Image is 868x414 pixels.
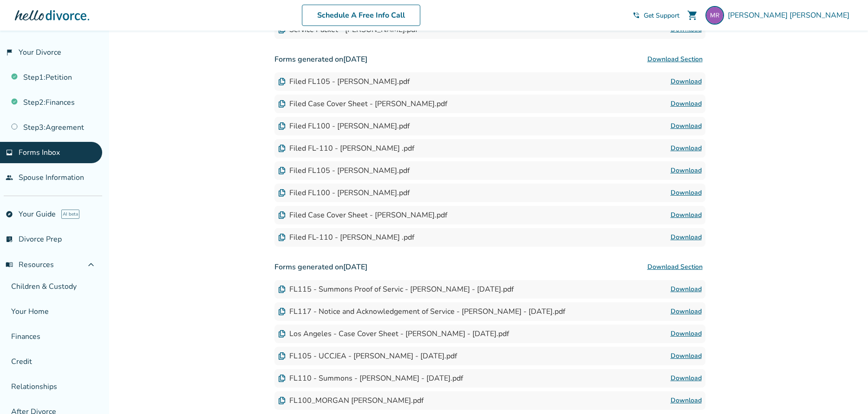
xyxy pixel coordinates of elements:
[671,284,702,295] a: Download
[278,373,463,383] div: FL110 - Summons - [PERSON_NAME] - [DATE].pdf
[278,211,286,219] img: Document
[671,76,702,87] a: Download
[278,121,410,131] div: Filed FL100 - [PERSON_NAME].pdf
[671,373,702,384] a: Download
[822,369,868,414] iframe: Chat Widget
[278,166,410,176] div: Filed FL105 - [PERSON_NAME].pdf
[19,147,60,158] span: Forms Inbox
[645,258,705,276] button: Download Section
[278,395,424,406] div: FL100_MORGAN [PERSON_NAME].pdf
[85,259,97,270] span: expand_less
[671,232,702,243] a: Download
[278,100,286,108] img: Document
[6,49,13,56] span: flag_2
[6,260,54,270] span: Resources
[644,11,679,20] span: Get Support
[278,78,286,85] img: Document
[278,330,286,338] img: Document
[671,143,702,154] a: Download
[278,232,414,242] div: Filed FL-110 - [PERSON_NAME] .pdf
[61,210,79,219] span: AI beta
[6,174,13,181] span: people
[278,76,410,87] div: Filed FL105 - [PERSON_NAME].pdf
[278,99,447,109] div: Filed Case Cover Sheet - [PERSON_NAME].pdf
[274,258,705,276] h3: Forms generated on [DATE]
[278,167,286,174] img: Document
[278,143,414,153] div: Filed FL-110 - [PERSON_NAME] .pdf
[671,210,702,221] a: Download
[6,261,13,268] span: menu_book
[633,12,640,19] span: phone_in_talk
[671,395,702,406] a: Download
[278,234,286,241] img: Document
[302,5,420,26] a: Schedule A Free Info Call
[278,284,514,294] div: FL115 - Summons Proof of Servic - [PERSON_NAME] - [DATE].pdf
[278,286,286,293] img: Document
[645,50,705,69] button: Download Section
[6,236,13,243] span: list_alt_check
[278,397,286,404] img: Document
[278,188,410,198] div: Filed FL100 - [PERSON_NAME].pdf
[6,210,13,218] span: explore
[687,10,698,21] span: shopping_cart
[671,328,702,339] a: Download
[728,10,853,20] span: [PERSON_NAME] [PERSON_NAME]
[671,121,702,132] a: Download
[633,11,679,20] a: phone_in_talkGet Support
[671,306,702,317] a: Download
[671,187,702,198] a: Download
[278,351,457,361] div: FL105 - UCCJEA - [PERSON_NAME] - [DATE].pdf
[278,210,447,220] div: Filed Case Cover Sheet - [PERSON_NAME].pdf
[274,50,705,69] h3: Forms generated on [DATE]
[671,165,702,176] a: Download
[278,375,286,382] img: Document
[278,306,565,317] div: FL117 - Notice and Acknowledgement of Service - [PERSON_NAME] - [DATE].pdf
[278,308,286,315] img: Document
[278,122,286,130] img: Document
[278,329,509,339] div: Los Angeles - Case Cover Sheet - [PERSON_NAME] - [DATE].pdf
[278,145,286,152] img: Document
[278,352,286,360] img: Document
[705,6,724,25] img: morganrusler@gmail.com
[671,350,702,362] a: Download
[6,149,13,156] span: inbox
[671,98,702,109] a: Download
[278,189,286,197] img: Document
